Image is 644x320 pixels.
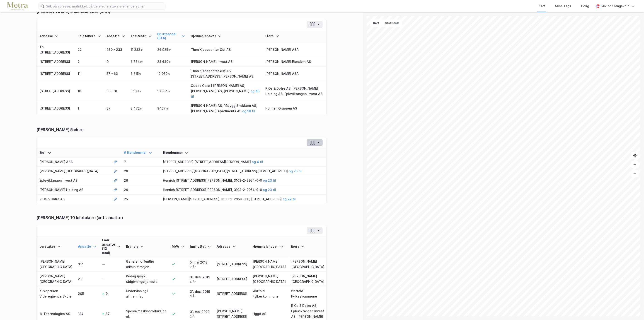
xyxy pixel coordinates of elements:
[214,257,250,272] td: [STREET_ADDRESS]
[37,286,75,301] td: Kirkeparken Videregående Skole
[121,185,160,195] td: 26
[124,151,157,155] div: # Eiendommer
[102,276,120,282] div: —
[75,257,99,272] td: 314
[265,34,324,38] div: Eiere
[188,66,263,81] td: Thon Kjøpesenter Øst AS, [STREET_ADDRESS] [PERSON_NAME] AS
[190,244,211,249] div: Innflyttet
[37,167,111,176] td: [PERSON_NAME][GEOGRAPHIC_DATA]
[37,185,111,195] td: [PERSON_NAME] Holding AS
[190,289,211,298] div: 31. des. 2019
[190,274,211,284] div: 31. des. 2019
[555,3,571,9] div: Mine Tags
[263,42,326,57] td: [PERSON_NAME] ASA
[291,244,324,249] div: Eiere
[539,3,545,9] div: Kart
[104,81,128,101] td: 85 - 91
[581,3,589,9] div: Bolig
[250,286,288,301] td: Østfold Fylkeskommune
[128,57,155,66] td: 6 734㎡
[188,57,263,66] td: [PERSON_NAME] Invest AS
[121,176,160,185] td: 26
[104,42,128,57] td: 230 - 233
[75,42,104,57] td: 22
[39,34,72,38] div: Adresse
[39,151,108,155] div: Eier
[163,169,324,174] div: [STREET_ADDRESS][GEOGRAPHIC_DATA][STREET_ADDRESS][STREET_ADDRESS]
[188,42,263,57] td: Thon Kjøpesenter Øst AS
[621,298,644,320] iframe: Chat Widget
[128,42,155,57] td: 11 282㎡
[621,298,644,320] div: Kontrollprogram for chat
[104,57,128,66] td: 9
[253,244,286,249] div: Hjemmelshaver
[163,196,324,202] div: [PERSON_NAME][STREET_ADDRESS], 3103-2-2954-0-0, [STREET_ADDRESS]
[126,244,166,249] div: Bransje
[191,34,260,38] div: Hjemmelshaver
[102,238,120,255] div: Endr. ansatte (12 mnd)
[123,286,169,301] td: Undervisning i allmennfag
[128,81,155,101] td: 5 109㎡
[37,42,75,57] td: Th. [STREET_ADDRESS]
[37,57,75,66] td: [STREET_ADDRESS]
[37,176,111,185] td: Epleviktangen Invest AS
[78,34,101,38] div: Leietakere
[382,20,402,27] button: Statistikk
[190,315,211,318] div: 2 År
[75,57,104,66] td: 2
[37,157,111,167] td: [PERSON_NAME] ASA
[75,81,104,101] td: 10
[163,178,324,183] div: Henrich [STREET_ADDRESS][PERSON_NAME], 3103-2-2954-0-0
[123,272,169,286] td: Pedag./psyk. rådgivningstjeneste
[217,244,247,249] div: Adresse
[36,127,327,132] div: [PERSON_NAME] 5 eiere
[123,257,169,272] td: Generell offentlig administrasjon
[263,66,326,81] td: [PERSON_NAME] ASA
[214,286,250,301] td: [STREET_ADDRESS]
[75,272,99,286] td: 213
[163,187,324,193] div: Henrich [STREET_ADDRESS][PERSON_NAME], 3103-2-2954-0-0
[75,101,104,116] td: 1
[39,244,73,249] div: Leietaker
[288,272,327,286] td: [PERSON_NAME][GEOGRAPHIC_DATA]
[128,101,155,116] td: 3 472㎡
[121,195,160,204] td: 25
[191,103,260,114] div: [PERSON_NAME] AS, Råbygg Snekkern AS, [PERSON_NAME] Apartments AS
[190,265,211,269] div: 7 År
[263,57,326,66] td: [PERSON_NAME] Eiendom AS
[7,2,28,10] img: metra-logo.256734c3b2bbffee19d4.png
[37,257,75,272] td: [PERSON_NAME][GEOGRAPHIC_DATA]
[288,257,327,272] td: [PERSON_NAME][GEOGRAPHIC_DATA]
[102,261,120,267] div: —
[37,81,75,101] td: [STREET_ADDRESS]
[37,195,111,204] td: R Os & Døtre AS
[155,81,188,101] td: 10 504㎡
[37,272,75,286] td: [PERSON_NAME][GEOGRAPHIC_DATA]
[155,42,188,57] td: 26 925㎡
[37,101,75,116] td: [STREET_ADDRESS]
[128,66,155,81] td: 3 615㎡
[263,81,326,101] td: R Os & Døtre AS, [PERSON_NAME] Holding AS, Epleviktangen Invest AS
[190,294,211,298] div: 5 År
[163,151,324,155] div: Eiendommer
[107,34,125,38] div: Ansatte
[75,66,104,81] td: 11
[121,167,160,176] td: 28
[155,57,188,66] td: 23 630㎡
[44,3,165,10] input: Søk på adresse, matrikkel, gårdeiere, leietakere eller personer
[214,272,250,286] td: [STREET_ADDRESS]
[75,286,99,301] td: 205
[250,257,288,272] td: [PERSON_NAME][GEOGRAPHIC_DATA]
[288,286,327,301] td: Østfold Fylkeskommune
[263,101,326,116] td: Holmen Gruppen AS
[78,244,97,249] div: Ansatte
[37,66,75,81] td: [STREET_ADDRESS]
[121,157,160,167] td: 7
[106,311,110,317] div: 87
[157,32,185,40] div: Bruttoareal (BTA)
[601,3,629,9] div: Øivind Slangsvold
[190,280,211,284] div: 5 År
[163,159,324,165] div: [STREET_ADDRESS] [STREET_ADDRESS][PERSON_NAME]
[36,215,327,220] div: [PERSON_NAME] 10 leietakere (ant. ansatte)
[155,101,188,116] td: 9 167㎡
